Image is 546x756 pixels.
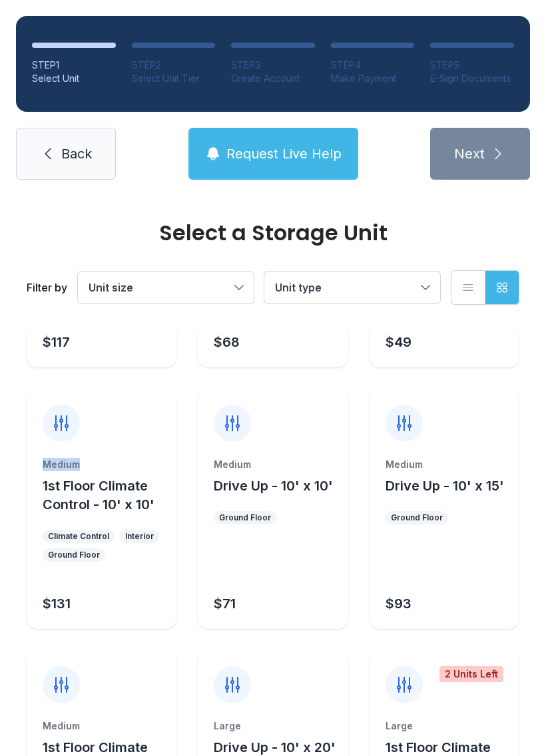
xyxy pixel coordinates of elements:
[43,458,160,471] div: Medium
[454,144,485,163] span: Next
[214,458,332,471] div: Medium
[61,144,92,163] span: Back
[32,72,116,85] div: Select Unit
[132,72,216,85] div: Select Unit Tier
[275,281,322,294] span: Unit type
[132,59,216,72] div: STEP 2
[331,59,415,72] div: STEP 4
[386,719,503,733] div: Large
[231,72,315,85] div: Create Account
[391,512,443,523] div: Ground Floor
[219,512,271,523] div: Ground Floor
[32,59,116,72] div: STEP 1
[89,281,133,294] span: Unit size
[214,719,332,733] div: Large
[43,478,154,512] span: 1st Floor Climate Control - 10' x 10'
[331,72,415,85] div: Make Payment
[43,719,160,733] div: Medium
[439,666,503,682] div: 2 Units Left
[214,333,240,351] div: $68
[386,476,504,495] button: Drive Up - 10' x 15'
[386,458,503,471] div: Medium
[43,476,171,514] button: 1st Floor Climate Control - 10' x 10'
[43,333,70,351] div: $117
[226,144,342,163] span: Request Live Help
[386,594,411,613] div: $93
[48,531,109,542] div: Climate Control
[78,272,254,303] button: Unit size
[264,272,440,303] button: Unit type
[214,478,333,494] span: Drive Up - 10' x 10'
[43,594,71,613] div: $131
[430,59,514,72] div: STEP 5
[214,739,336,755] span: Drive Up - 10' x 20'
[125,531,154,542] div: Interior
[48,550,100,560] div: Ground Floor
[27,280,67,295] div: Filter by
[386,333,411,351] div: $49
[430,72,514,85] div: E-Sign Documents
[214,476,333,495] button: Drive Up - 10' x 10'
[386,478,504,494] span: Drive Up - 10' x 15'
[214,594,236,613] div: $71
[27,222,519,244] div: Select a Storage Unit
[231,59,315,72] div: STEP 3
